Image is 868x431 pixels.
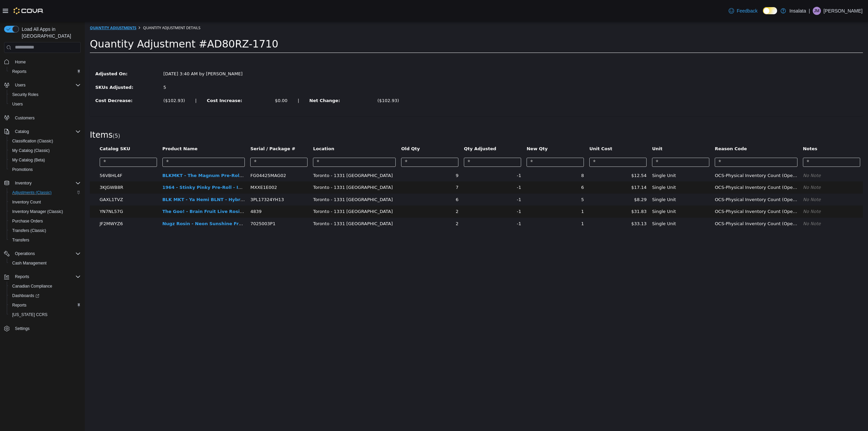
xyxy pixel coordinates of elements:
a: Security Roles [9,91,41,99]
a: Dashboards [7,291,83,300]
button: Reason Code [630,124,664,131]
span: Toronto - 1331 [GEOGRAPHIC_DATA] [228,175,308,180]
span: My Catalog (Beta) [12,157,45,163]
td: Single Unit [565,160,627,172]
span: Reports [9,301,81,309]
em: No Note [718,175,736,180]
span: Quantity Adjustment Details [58,3,116,8]
td: $33.13 [502,196,565,208]
td: 3KJGWB8R [12,160,75,172]
span: Settings [12,324,81,333]
button: Catalog SKU [15,124,47,131]
span: Users [9,100,81,108]
span: Dashboards [9,292,81,300]
td: -1 [376,148,439,160]
button: Settings [1,324,83,333]
td: 2 [314,184,376,196]
a: Customers [12,114,37,122]
em: No Note [718,163,736,168]
button: Cash Management [7,258,83,268]
label: | [105,76,117,82]
td: -1 [376,196,439,208]
td: OCS-Physical Inventory Count (Operationally Initiated) [627,172,715,184]
td: YN7NL57G [12,184,75,196]
p: Insalata [789,7,806,15]
td: $12.54 [502,148,565,160]
span: Reports [15,274,29,279]
td: -1 [376,184,439,196]
span: Transfers (Classic) [9,227,81,235]
span: Security Roles [9,91,81,99]
a: BLK MKT - Ya Hemi BLNT - Hybrid - 1x1g [78,175,177,180]
span: Customers [15,115,35,121]
td: 2 [314,196,376,208]
a: Classification (Classic) [9,137,56,145]
a: Home [12,58,28,66]
td: JF2MWYZ6 [12,196,75,208]
button: Reports [1,272,83,281]
span: Settings [15,326,29,331]
td: 7025003P1 [163,196,225,208]
a: Purchase Orders [9,217,46,225]
a: Dashboards [9,292,42,300]
label: SKUs Adjusted: [5,62,74,69]
td: 7 [314,160,376,172]
label: Cost Decrease: [5,76,74,82]
span: My Catalog (Classic) [9,146,81,155]
span: Operations [12,250,81,258]
input: Dark Mode [763,7,777,14]
a: Cash Management [9,259,49,267]
a: Reports [9,301,29,309]
span: Users [12,101,23,107]
a: Transfers [9,236,32,244]
span: Load All Apps in [GEOGRAPHIC_DATA] [19,26,81,39]
div: ($102.93) [293,76,314,82]
span: Transfers [12,237,29,243]
span: Inventory [12,179,81,187]
button: Location [228,124,251,131]
button: Operations [1,249,83,258]
span: Toronto - 1331 [GEOGRAPHIC_DATA] [228,187,308,192]
a: Quantity Adjustments [5,3,52,8]
a: Reports [9,67,29,76]
button: Notes [718,124,734,131]
button: Canadian Compliance [7,281,83,291]
span: Reports [9,67,81,76]
button: Users [12,81,28,89]
a: [US_STATE] CCRS [9,311,50,319]
div: James Moffitt [813,7,821,15]
em: No Note [718,187,736,192]
button: Serial / Package # [165,124,212,131]
img: Cova [14,7,44,14]
em: No Note [718,199,736,204]
button: Home [1,57,83,67]
button: Reports [7,300,83,310]
span: Canadian Compliance [9,282,81,290]
a: Feedback [726,4,760,18]
span: Purchase Orders [9,217,81,225]
button: My Catalog (Beta) [7,155,83,165]
button: Promotions [7,165,83,174]
td: 8 [439,148,502,160]
a: Promotions [9,165,36,174]
button: New Qty [442,124,464,131]
span: Transfers [9,236,81,244]
td: 5 [439,172,502,184]
div: $0.00 [190,76,203,82]
button: Customers [1,113,83,123]
button: Purchase Orders [7,216,83,226]
td: $8.29 [502,172,565,184]
td: -1 [376,160,439,172]
td: Single Unit [565,184,627,196]
span: Toronto - 1331 [GEOGRAPHIC_DATA] [228,151,308,156]
td: 1 [439,184,502,196]
button: Qty Adjusted [379,124,413,131]
td: Single Unit [565,148,627,160]
td: Single Unit [565,172,627,184]
button: Security Roles [7,90,83,99]
span: Inventory [15,180,32,186]
span: [US_STATE] CCRS [12,312,47,317]
p: [PERSON_NAME] [824,7,863,15]
td: FG04425MAG02 [163,148,225,160]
